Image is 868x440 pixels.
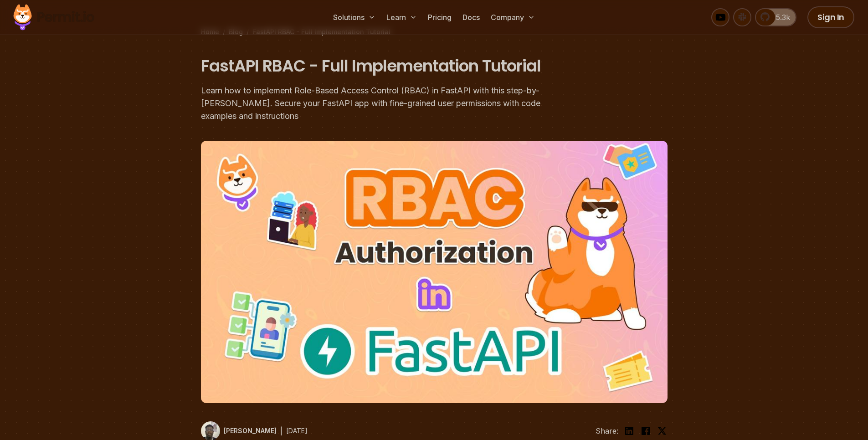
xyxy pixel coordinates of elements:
[280,425,282,436] div: |
[201,84,551,123] div: Learn how to implement Role-Based Access Control (RBAC) in FastAPI with this step-by-[PERSON_NAME...
[9,2,98,33] img: Permit logo
[755,8,796,26] a: 5.3k
[383,8,421,26] button: Learn
[459,8,483,26] a: Docs
[487,8,539,26] button: Company
[640,425,651,436] img: facebook
[807,6,854,28] a: Sign In
[624,425,635,436] img: linkedin
[224,426,277,435] p: [PERSON_NAME]
[201,141,668,403] img: FastAPI RBAC - Full Implementation Tutorial
[424,8,455,26] a: Pricing
[201,55,551,77] h1: FastAPI RBAC - Full Implementation Tutorial
[770,12,790,23] span: 5.3k
[329,8,379,26] button: Solutions
[657,426,667,435] img: twitter
[286,427,308,435] time: [DATE]
[596,425,618,436] li: Share:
